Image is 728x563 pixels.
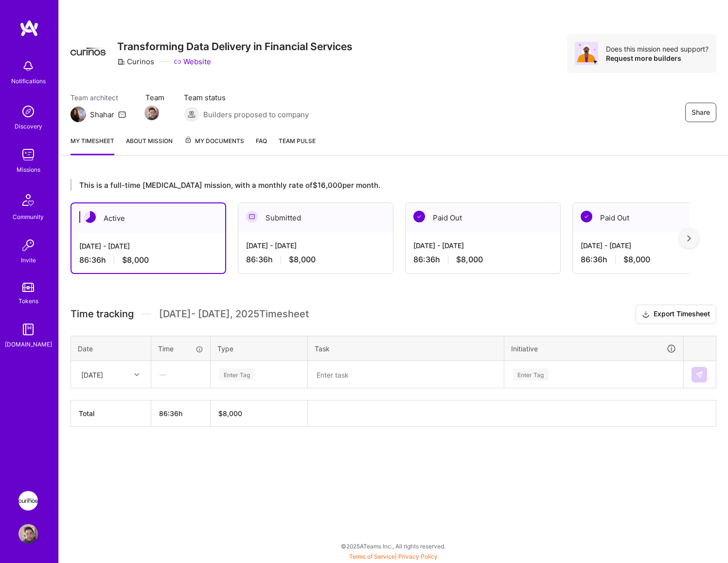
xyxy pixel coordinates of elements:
a: FAQ [256,136,267,155]
span: Time tracking [71,308,134,320]
div: Paid Out [406,203,560,233]
div: Time [158,344,203,354]
a: Terms of Service [349,553,395,560]
img: User Avatar [18,524,38,544]
span: $8,000 [122,255,149,265]
span: My Documents [184,136,244,146]
img: Submit [695,371,703,379]
h3: Transforming Data Delivery in Financial Services [117,40,353,53]
a: Curinos: Transforming Data Delivery in Financial Services [16,491,40,510]
div: [DOMAIN_NAME] [5,339,52,349]
img: Invite [18,236,38,255]
th: Task [308,336,504,361]
img: Submitted [246,211,258,222]
div: 86:36 h [581,254,720,265]
div: Tokens [18,296,38,306]
img: tokens [22,283,34,292]
div: Active [71,203,225,233]
img: Curinos: Transforming Data Delivery in Financial Services [18,491,38,510]
div: Notifications [11,76,46,86]
div: This is a full-time [MEDICAL_DATA] mission, with a monthly rate of $16,000 per month. [71,179,689,191]
div: Does this mission need support? [606,44,709,54]
button: Share [685,103,716,122]
span: Share [692,108,710,117]
div: Community [13,212,44,222]
div: — [152,362,210,387]
img: Avatar [575,42,598,65]
span: $8,000 [623,254,650,265]
img: Company Logo [71,34,106,69]
a: My timesheet [71,136,114,155]
img: Team Member Avatar [144,106,159,120]
img: Paid Out [581,211,592,222]
span: | [349,553,438,560]
span: Team Pulse [279,137,316,145]
a: Team Pulse [279,136,316,155]
img: logo [19,19,39,37]
div: Curinos [117,56,154,67]
span: Builders proposed to company [203,109,309,120]
span: $8,000 [289,254,316,265]
span: Team architect [71,92,126,103]
img: right [687,235,691,242]
div: Discovery [15,121,42,131]
div: Initiative [511,343,676,354]
div: [DATE] - [DATE] [581,240,720,251]
img: Builders proposed to company [184,107,199,122]
img: teamwork [18,145,38,164]
i: icon Chevron [134,372,139,377]
th: $8,000 [211,400,308,427]
div: Shahar [90,109,114,120]
img: Active [84,211,96,223]
div: [DATE] - [DATE] [79,241,217,251]
th: 86:36h [151,400,211,427]
span: Team status [184,92,309,103]
a: User Avatar [16,524,40,544]
span: Team [145,92,164,103]
span: [DATE] - [DATE] , 2025 Timesheet [159,308,309,320]
div: Paid Out [573,203,728,233]
i: icon Download [642,309,650,320]
div: Enter Tag [513,367,549,382]
img: Community [17,188,40,212]
div: [DATE] [81,369,103,380]
img: Team Architect [71,107,86,122]
a: Privacy Policy [398,553,438,560]
a: Team Member Avatar [145,105,158,121]
img: guide book [18,320,38,339]
div: [DATE] - [DATE] [246,240,385,251]
i: icon CompanyGray [117,58,125,66]
a: Website [174,56,211,67]
div: Enter Tag [219,367,255,382]
i: icon Mail [118,110,126,118]
div: © 2025 ATeams Inc., All rights reserved. [58,534,728,558]
div: [DATE] - [DATE] [413,240,552,251]
th: Total [71,400,151,427]
div: 86:36 h [79,255,217,265]
div: Missions [17,164,40,175]
div: 86:36 h [413,254,552,265]
span: $8,000 [456,254,483,265]
img: discovery [18,102,38,121]
div: 86:36 h [246,254,385,265]
div: Request more builders [606,54,709,63]
button: Export Timesheet [636,305,716,324]
a: My Documents [184,136,244,155]
img: bell [18,56,38,76]
th: Type [211,336,308,361]
img: Paid Out [413,211,425,222]
div: Invite [21,255,36,265]
div: Submitted [238,203,393,233]
th: Date [71,336,151,361]
a: About Mission [126,136,173,155]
